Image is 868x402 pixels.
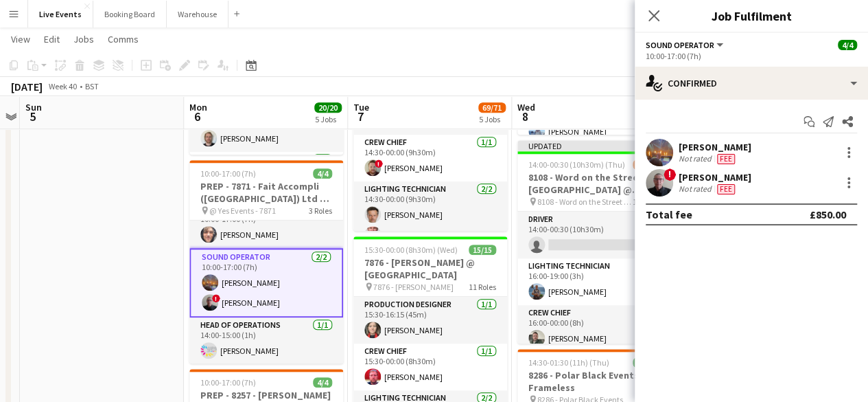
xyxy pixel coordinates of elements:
[633,357,660,368] span: 11/11
[517,258,671,305] app-card-role: Lighting Technician1/116:00-19:00 (3h)[PERSON_NAME]
[189,152,343,199] app-card-role: Sound Operator1/1
[373,282,454,292] span: 7876 - [PERSON_NAME]
[633,197,660,207] span: 10 Roles
[635,67,868,100] div: Confirmed
[353,344,507,390] app-card-role: Crew Chief1/115:30-00:00 (8h30m)[PERSON_NAME]
[45,81,80,91] span: Week 40
[313,168,332,179] span: 4/4
[44,33,60,45] span: Edit
[810,208,846,221] div: £850.00
[313,377,332,388] span: 4/4
[102,30,144,48] a: Comms
[309,205,332,216] span: 3 Roles
[679,171,751,183] div: [PERSON_NAME]
[353,101,369,113] span: Tue
[25,101,42,113] span: Sun
[189,248,343,317] app-card-role: Sound Operator2/210:00-17:00 (7h)[PERSON_NAME]![PERSON_NAME]
[364,245,458,255] span: 15:30-00:00 (8h30m) (Wed)
[68,30,99,48] a: Jobs
[679,141,751,153] div: [PERSON_NAME]
[209,205,276,216] span: @ Yes Events - 7871
[73,33,94,45] span: Jobs
[646,51,857,61] div: 10:00-17:00 (7h)
[517,305,671,352] app-card-role: Crew Chief1/116:00-00:00 (8h)[PERSON_NAME]
[537,197,633,207] span: 8108 - Word on the Street [GEOGRAPHIC_DATA] @ Banqueting House
[679,153,714,164] div: Not rated
[167,1,228,27] button: Warehouse
[353,181,507,248] app-card-role: Lighting Technician2/214:30-00:00 (9h30m)[PERSON_NAME][PERSON_NAME]
[23,109,42,124] span: 5
[838,40,857,50] span: 4/4
[479,114,505,124] div: 5 Jobs
[517,171,671,196] h3: 8108 - Word on the Street [GEOGRAPHIC_DATA] @ Banqueting House
[714,153,738,164] div: Crew has different fees then in role
[212,294,220,302] span: !
[189,317,343,364] app-card-role: Head of Operations1/114:00-15:00 (1h)[PERSON_NAME]
[517,101,535,113] span: Wed
[351,109,369,124] span: 7
[189,201,343,248] app-card-role: Lighting Operator1/110:00-17:00 (7h)[PERSON_NAME]
[664,168,676,181] span: !
[528,357,609,368] span: 14:30-01:30 (11h) (Thu)
[11,80,43,93] div: [DATE]
[187,109,207,124] span: 6
[38,30,65,48] a: Edit
[189,180,343,205] h3: PREP - 7871 - Fait Accompli ([GEOGRAPHIC_DATA]) Ltd @ YES Events
[5,30,36,48] a: View
[189,160,343,364] app-job-card: 10:00-17:00 (7h)4/4PREP - 7871 - Fait Accompli ([GEOGRAPHIC_DATA]) Ltd @ YES Events @ Yes Events ...
[108,33,139,45] span: Comms
[717,184,735,194] span: Fee
[517,140,671,344] app-job-card: Updated14:00-00:30 (10h30m) (Thu)11/128108 - Word on the Street [GEOGRAPHIC_DATA] @ Banqueting Ho...
[679,183,714,194] div: Not rated
[478,102,506,113] span: 69/71
[517,140,671,151] div: Updated
[635,7,868,25] h3: Job Fulfilment
[517,369,671,394] h3: 8286 - Polar Black Events @ Frameless
[528,159,625,170] span: 14:00-00:30 (10h30m) (Thu)
[517,212,671,258] app-card-role: Driver0/114:00-00:30 (10h30m)
[646,208,692,221] div: Total fee
[717,154,735,164] span: Fee
[633,159,660,170] span: 11/12
[469,245,496,255] span: 15/15
[189,101,207,113] span: Mon
[315,114,341,124] div: 5 Jobs
[469,282,496,292] span: 11 Roles
[515,109,535,124] span: 8
[646,40,714,50] span: Sound Operator
[200,168,256,179] span: 10:00-17:00 (7h)
[353,297,507,344] app-card-role: Production Designer1/115:30-16:15 (45m)[PERSON_NAME]
[85,81,99,91] div: BST
[646,40,725,50] button: Sound Operator
[93,1,167,27] button: Booking Board
[714,183,738,194] div: Crew has different fees then in role
[200,377,256,388] span: 10:00-17:00 (7h)
[11,33,30,45] span: View
[375,159,383,168] span: !
[353,135,507,181] app-card-role: Crew Chief1/114:30-00:00 (9h30m)![PERSON_NAME]
[353,27,507,231] app-job-card: 13:00-00:30 (11h30m) (Wed)9/98257 - [PERSON_NAME] [PERSON_NAME] International @ [GEOGRAPHIC_DATA]...
[314,102,342,113] span: 20/20
[28,1,93,27] button: Live Events
[353,256,507,281] h3: 7876 - [PERSON_NAME] @ [GEOGRAPHIC_DATA]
